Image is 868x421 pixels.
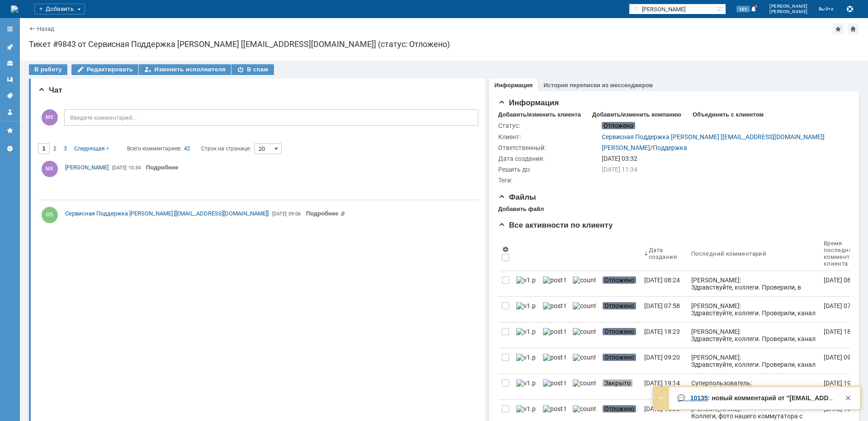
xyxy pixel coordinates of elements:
[498,155,600,162] div: Дата создания:
[498,206,544,213] div: Добавить файл
[769,4,808,9] span: [PERSON_NAME]
[539,271,569,296] a: post ticket.png
[644,405,680,412] div: [DATE] 16:08
[656,393,666,403] div: Развернуть
[599,323,641,348] a: Отложено
[569,271,599,296] a: counter.png
[688,323,820,348] a: [PERSON_NAME]: Здравствуйте, коллеги. Проверили, канал работает штатно, видим маки в обе стороны.
[543,328,566,335] img: post ticket.png
[288,211,301,217] span: 09:06
[602,133,825,140] a: Сервисная Поддержка [PERSON_NAME] [[EMAIL_ADDRESS][DOMAIN_NAME]]
[498,166,600,173] div: Решить до:
[599,271,641,296] a: Отложено
[641,236,688,271] th: Дата создания
[641,271,688,296] a: [DATE] 08:24
[127,145,182,152] span: Всего комментариев:
[543,354,566,361] img: post ticket.png
[644,328,680,335] div: [DATE] 18:23
[513,323,539,348] a: v1.png
[677,394,708,402] a: 💬 10135
[736,6,750,12] span: 101
[693,111,764,118] div: Объединить с клиентом
[498,122,600,129] div: Статус:
[184,143,190,154] div: 42
[543,405,566,412] img: post ticket.png
[543,82,653,89] a: История переписки из мессенджеров
[42,109,58,126] span: МЕ
[112,165,127,171] span: [DATE]
[644,276,680,284] div: [DATE] 08:24
[641,297,688,322] a: [DATE] 07:58
[603,354,636,361] span: Отложено
[516,354,536,361] img: v1.png
[592,111,681,118] div: Добавить/изменить компанию
[691,354,816,383] div: [PERSON_NAME]: Здравствуйте, коллеги. Проверили, канал работал штатно,потерь и прерываний не фикс...
[11,5,18,13] a: Перейти на домашнюю страницу
[603,328,636,335] span: Отложено
[539,348,569,374] a: post ticket.png
[688,374,820,399] a: Суперпользователь: Здравствуйте, Сервисная Поддержка [PERSON_NAME]! Ваше обращение зарегистрирова...
[824,302,859,309] div: [DATE] 07:58
[306,210,345,217] a: Прикреплены файлы: graycol.gif, pic00041.gif, ecblank.gif
[127,143,251,154] i: Строк на странице:
[539,297,569,322] a: post ticket.png
[498,133,600,140] div: Клиент:
[498,221,613,229] span: Все активности по клиенту
[128,165,141,171] span: 10:34
[513,348,539,374] a: v1.png
[37,25,54,32] a: Назад
[543,276,566,284] img: post ticket.png
[573,405,595,412] img: counter.png
[74,145,109,152] span: Следующая >
[824,240,863,267] div: Время последнего комментария клиента
[603,405,636,412] span: Отложено
[65,164,108,171] span: [PERSON_NAME]
[502,246,509,253] span: Настройки
[34,4,85,14] div: Добавить
[65,209,269,218] a: Сервисная Поддержка [PERSON_NAME] [[EMAIL_ADDRESS][DOMAIN_NAME]]
[573,302,595,309] img: counter.png
[573,328,595,335] img: counter.png
[543,379,566,387] img: post ticket.png
[641,323,688,348] a: [DATE] 18:23
[824,276,859,284] div: [DATE] 08:24
[824,328,859,335] div: [DATE] 18:23
[641,348,688,374] a: [DATE] 09:20
[843,393,854,403] div: Закрыть
[677,394,836,402] div: [DATE] 09:14, [PERSON_NAME] <[EMAIL_ADDRESS][DOMAIN_NAME]> пишет:
[498,177,600,184] div: Теги:
[717,4,726,13] span: Расширенный поиск
[569,297,599,322] a: counter.png
[495,82,533,89] a: Информация
[644,379,680,387] div: [DATE] 19:14
[64,145,67,152] span: 3
[688,271,820,296] a: [PERSON_NAME]: Здравствуйте, коллеги. Проверили, в настоящий момент канал работает штатно. На зап...
[769,9,808,14] span: [PERSON_NAME]
[573,379,595,387] img: counter.png
[3,72,17,87] a: Шаблоны комментариев
[516,328,536,335] img: v1.png
[513,374,539,399] a: v1.png
[848,23,859,34] div: Сделать домашней страницей
[65,163,108,172] a: [PERSON_NAME]
[603,379,632,387] span: Закрыто
[516,379,536,387] img: v1.png
[641,374,688,399] a: [DATE] 19:14
[516,276,536,284] img: v1.png
[644,354,680,361] div: [DATE] 09:20
[691,302,816,331] div: [PERSON_NAME]: Здравствуйте, коллеги. Проверили, канал работает штатно,потерь и прерываний не фик...
[539,374,569,399] a: post ticket.png
[602,166,637,173] span: [DATE] 11:34
[498,111,581,118] div: Добавить/изменить клиента
[603,302,636,309] span: Отложено
[65,210,269,217] span: Сервисная Поддержка [PERSON_NAME] [[EMAIL_ADDRESS][DOMAIN_NAME]]
[272,211,287,217] span: [DATE]
[602,122,635,129] span: Отложено
[3,56,17,70] a: Клиенты
[688,348,820,374] a: [PERSON_NAME]: Здравствуйте, коллеги. Проверили, канал работал штатно,потерь и прерываний не фикс...
[573,354,595,361] img: counter.png
[3,89,17,103] a: Теги
[602,144,650,151] a: [PERSON_NAME]
[824,354,859,361] div: [DATE] 09:20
